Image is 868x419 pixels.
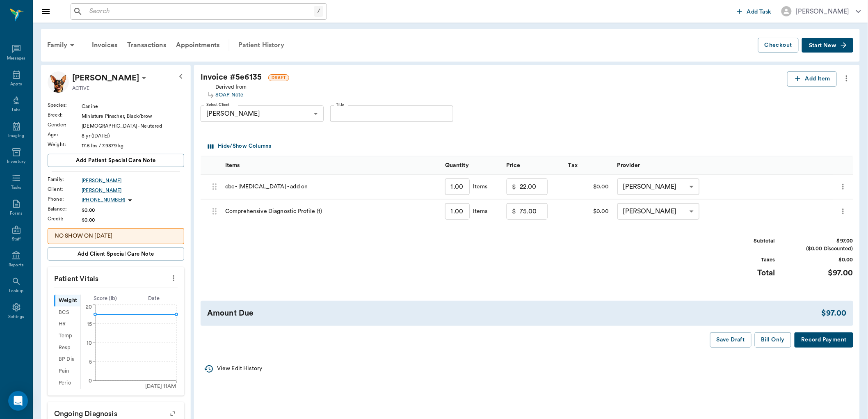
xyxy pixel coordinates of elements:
[8,133,24,139] div: Imaging
[206,102,230,108] label: Select Client
[54,307,80,318] div: BCS
[796,7,850,16] div: [PERSON_NAME]
[54,365,80,377] div: Pain
[130,295,178,302] div: Date
[55,232,177,240] p: NO SHOW ON [DATE]
[787,71,837,87] button: Add Item
[710,332,752,348] button: Save Draft
[122,35,171,55] a: Transactions
[221,199,441,224] div: Comprehensive Diagnostic Profile (1)
[8,391,28,411] div: Open Intercom Messenger
[7,159,25,165] div: Inventory
[507,154,521,177] div: Price
[86,6,314,17] input: Search
[775,4,868,19] button: [PERSON_NAME]
[802,38,853,53] button: Start New
[82,206,184,214] div: $0.00
[12,107,21,113] div: Labs
[82,187,184,194] a: [PERSON_NAME]
[48,101,82,109] div: Species :
[48,111,82,119] div: Breed :
[837,180,849,194] button: more
[233,35,289,55] a: Patient History
[9,262,24,268] div: Reports
[795,332,853,348] button: Record Payment
[82,177,184,184] a: [PERSON_NAME]
[87,321,92,326] tspan: 15
[837,204,849,218] button: more
[48,176,82,183] div: Family :
[840,71,853,85] button: more
[758,38,799,53] button: Checkout
[520,179,548,195] input: 0.00
[206,140,273,153] button: Select columns
[48,267,184,288] p: Patient Vitals
[82,197,125,204] p: [PHONE_NUMBER]
[72,71,139,85] p: [PERSON_NAME]
[792,245,853,253] div: ($0.00 Discounted)
[9,288,23,294] div: Lookup
[503,156,564,174] div: Price
[714,237,775,245] div: Subtotal
[87,341,92,346] tspan: 10
[48,71,69,93] img: Profile Image
[215,91,247,99] div: SOAP Note
[76,156,155,165] span: Add patient Special Care Note
[54,318,80,330] div: HR
[167,271,180,285] button: more
[822,307,847,319] div: $97.00
[54,377,80,389] div: Perio
[617,203,699,220] div: [PERSON_NAME]
[54,342,80,354] div: Resp
[568,154,578,177] div: Tax
[48,195,82,203] div: Phone :
[54,354,80,366] div: BP Dia
[171,35,225,55] a: Appointments
[792,267,853,279] div: $97.00
[8,314,25,320] div: Settings
[89,359,92,364] tspan: 5
[445,154,469,177] div: Quantity
[87,35,122,55] a: Invoices
[48,215,82,222] div: Credit :
[10,211,22,217] div: Forms
[89,378,92,383] tspan: 0
[42,35,82,55] div: Family
[617,154,640,177] div: Provider
[714,256,775,264] div: Taxes
[72,85,90,92] p: ACTIVE
[12,236,21,243] div: Staff
[221,175,441,199] div: cbc - [MEDICAL_DATA] - add on
[217,364,262,373] p: View Edit History
[86,305,92,309] tspan: 20
[441,156,503,174] div: Quantity
[48,141,82,148] div: Weight :
[48,121,82,128] div: Gender :
[792,237,853,245] div: $97.00
[48,131,82,138] div: Age :
[221,156,441,174] div: Items
[755,332,792,348] button: Bill Only
[207,307,822,319] div: Amount Due
[336,102,344,108] label: Title
[512,206,516,216] p: $
[564,199,613,224] div: $0.00
[564,175,613,199] div: $0.00
[78,250,154,259] span: Add client Special Care Note
[512,182,516,192] p: $
[215,82,247,99] div: Derived from
[81,295,130,302] div: Score ( lb )
[82,132,184,140] div: 8 yr ([DATE])
[82,112,184,120] div: Miniature Pinscher, Black/brow
[72,71,139,85] div: Harley Helms
[82,216,184,224] div: $0.00
[11,185,21,191] div: Tasks
[269,75,289,81] span: DRAFT
[7,55,26,62] div: Messages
